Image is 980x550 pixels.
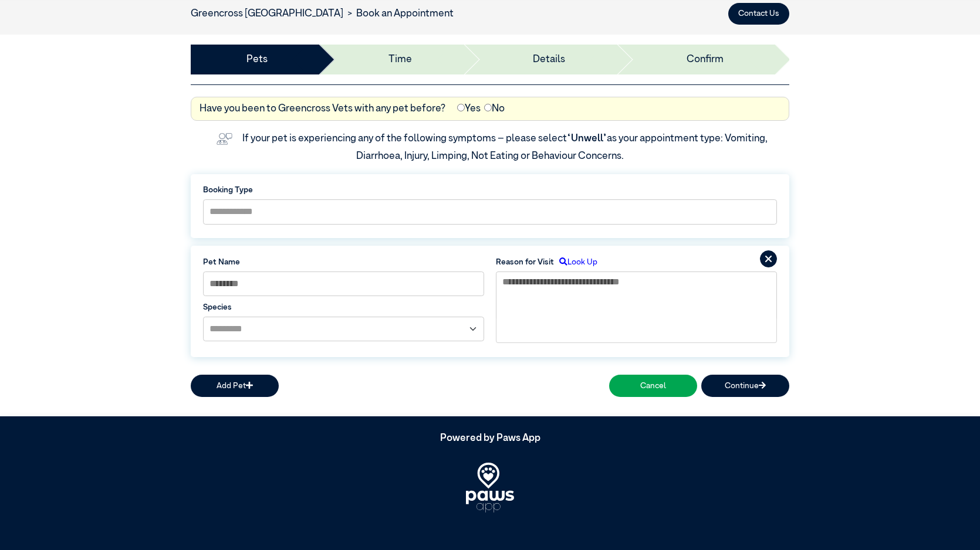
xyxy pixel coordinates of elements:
h5: Powered by Paws App [191,433,789,444]
label: Look Up [554,256,597,268]
button: Continue [701,375,789,396]
label: Reason for Visit [496,256,554,268]
li: Book an Appointment [343,6,454,22]
button: Cancel [609,375,697,396]
nav: breadcrumb [191,6,454,22]
label: Species [203,301,484,313]
a: Greencross [GEOGRAPHIC_DATA] [191,9,343,19]
a: Pets [246,52,268,67]
input: No [484,104,492,111]
label: Have you been to Greencross Vets with any pet before? [200,101,445,117]
label: Booking Type [203,184,777,196]
input: Yes [457,104,465,111]
label: Yes [457,101,481,117]
span: “Unwell” [567,134,607,144]
label: No [484,101,505,117]
button: Add Pet [191,375,279,396]
button: Contact Us [728,3,789,25]
label: Pet Name [203,256,484,268]
label: If your pet is experiencing any of the following symptoms – please select as your appointment typ... [242,134,769,161]
img: PawsApp [466,463,514,512]
img: vet [212,129,236,149]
